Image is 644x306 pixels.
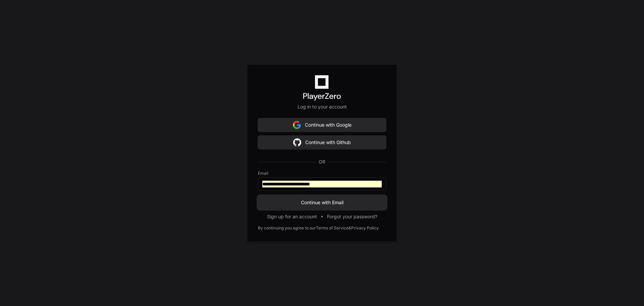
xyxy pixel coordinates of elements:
div: & [348,225,351,231]
button: Continue with Github [258,136,386,149]
button: Sign up for an account [267,213,317,220]
a: Privacy Policy. [351,225,379,231]
div: By continuing you agree to our [258,225,316,231]
span: OR [316,159,328,165]
button: Continue with Email [258,196,386,209]
button: Continue with Google [258,118,386,132]
img: Sign in with google [293,118,301,132]
label: Email [258,171,386,176]
img: Sign in with google [293,136,301,149]
p: Log in to your account [258,103,386,110]
button: Forgot your password? [327,213,377,220]
span: Continue with Email [258,199,386,206]
a: Terms of Service [316,225,348,231]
